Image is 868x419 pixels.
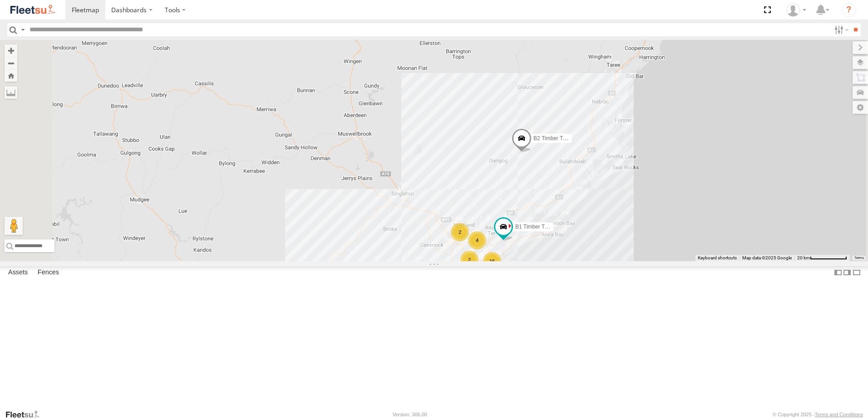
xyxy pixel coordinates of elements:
div: 16 [483,252,501,270]
a: Visit our Website [5,410,47,419]
img: fleetsu-logo-horizontal.svg [9,4,56,16]
label: Hide Summary Table [852,266,861,279]
label: Assets [4,266,32,279]
label: Dock Summary Table to the Right [843,266,852,279]
div: 2 [451,223,469,241]
a: Terms (opens in new tab) [854,256,864,260]
label: Fences [33,266,64,279]
button: Zoom in [5,44,17,57]
div: 2 [460,251,478,269]
label: Dock Summary Table to the Left [833,266,843,279]
button: Zoom out [5,57,17,69]
button: Drag Pegman onto the map to open Street View [5,217,23,235]
i: ? [842,3,856,17]
span: Map data ©2025 Google [742,255,792,260]
span: B2 Timber Truck [533,135,573,141]
div: © Copyright 2025 - [773,412,863,417]
label: Search Query [19,23,26,36]
div: Matt Curtis [783,3,809,17]
div: Version: 306.00 [393,412,427,417]
button: Map Scale: 20 km per 78 pixels [794,255,850,261]
a: Terms and Conditions [815,412,863,417]
button: Keyboard shortcuts [698,255,737,261]
label: Search Filter Options [831,23,850,36]
div: 4 [468,231,486,249]
label: Measure [5,86,17,99]
label: Map Settings [853,101,868,114]
span: B1 Timber Truck [515,224,555,230]
span: 20 km [797,255,810,260]
button: Zoom Home [5,69,17,82]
